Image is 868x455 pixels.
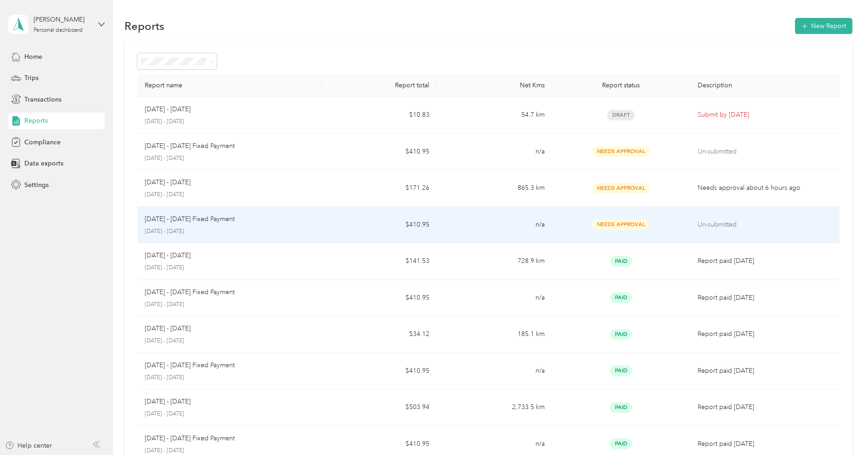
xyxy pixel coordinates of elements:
td: 54.7 km [437,97,552,134]
td: 2,733.5 km [437,389,552,426]
span: Needs Approval [592,183,650,193]
h1: Reports [124,21,164,31]
span: Paid [610,438,632,449]
td: $171.26 [321,170,437,207]
p: [DATE] - [DATE] [145,227,314,236]
div: Report status [559,81,683,89]
p: [DATE] - [DATE] [145,301,314,309]
th: Net Kms [437,74,552,97]
td: 865.3 km [437,170,552,207]
td: $410.95 [321,280,437,317]
th: Description [690,74,844,97]
span: Settings [24,180,49,190]
td: $10.83 [321,97,437,134]
p: [DATE] - [DATE] [145,118,314,126]
p: [DATE] - [DATE] Fixed Payment [145,433,235,444]
td: $410.95 [321,134,437,171]
p: [DATE] - [DATE] [145,397,191,407]
p: Submit by [DATE] [698,110,837,120]
td: $410.95 [321,207,437,244]
button: Help center [5,441,52,450]
p: [DATE] - [DATE] [145,324,191,334]
span: Paid [610,365,632,376]
span: Needs Approval [592,146,650,157]
p: [DATE] - [DATE] [145,410,314,418]
td: n/a [437,353,552,390]
td: n/a [437,207,552,244]
p: [DATE] - [DATE] [145,104,191,114]
p: [DATE] - [DATE] [145,374,314,382]
p: [DATE] - [DATE] Fixed Payment [145,214,235,224]
p: Report paid [DATE] [698,402,837,412]
td: n/a [437,280,552,317]
span: Trips [24,73,39,83]
p: Report paid [DATE] [698,293,837,303]
p: Report paid [DATE] [698,366,837,376]
p: Needs approval about 6 hours ago [698,183,837,193]
span: Paid [610,402,632,413]
th: Report total [321,74,437,97]
iframe: Everlance-gr Chat Button Frame [817,404,868,455]
span: Compliance [24,137,61,147]
p: [DATE] - [DATE] Fixed Payment [145,360,235,370]
span: Transactions [24,95,62,104]
span: Reports [24,116,48,125]
td: $410.95 [321,353,437,390]
p: [DATE] - [DATE] [145,337,314,345]
p: [DATE] - [DATE] Fixed Payment [145,141,235,151]
span: Data exports [24,159,63,168]
p: Un-submitted [698,220,837,230]
p: Un-submitted [698,147,837,157]
p: [DATE] - [DATE] [145,264,314,272]
td: $503.94 [321,389,437,426]
p: [DATE] - [DATE] [145,447,314,455]
td: $141.53 [321,243,437,280]
td: 185.1 km [437,316,552,353]
span: Home [24,52,42,62]
p: [DATE] - [DATE] [145,250,191,261]
p: [DATE] - [DATE] Fixed Payment [145,287,235,297]
div: [PERSON_NAME] [34,15,91,24]
td: 728.9 km [437,243,552,280]
span: Paid [610,292,632,303]
p: [DATE] - [DATE] [145,177,191,188]
td: n/a [437,134,552,171]
div: Personal dashboard [34,28,83,33]
button: New Report [795,18,852,34]
span: Draft [607,110,635,120]
span: Paid [610,256,632,267]
p: Report paid [DATE] [698,256,837,266]
p: [DATE] - [DATE] [145,154,314,163]
span: Needs Approval [592,219,650,230]
p: Report paid [DATE] [698,329,837,339]
p: Report paid [DATE] [698,439,837,449]
p: [DATE] - [DATE] [145,191,314,199]
th: Report name [137,74,321,97]
span: Paid [610,329,632,340]
td: $34.12 [321,316,437,353]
